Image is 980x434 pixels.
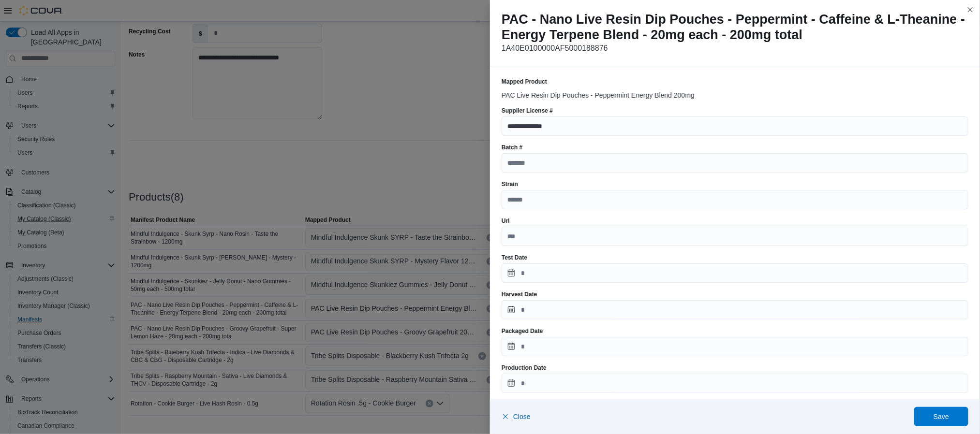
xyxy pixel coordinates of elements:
[965,4,976,15] button: Close this dialog
[502,217,510,225] label: Url
[502,374,968,393] input: Press the down key to open a popover containing a calendar.
[502,364,547,372] label: Production Date
[502,263,968,283] input: Press the down key to open a popover containing a calendar.
[502,254,527,261] label: Test Date
[502,78,547,86] label: Mapped Product
[502,12,968,43] h2: PAC - Nano Live Resin Dip Pouches - Peppermint - Caffeine & L-Theanine - Energy Terpene Blend - 2...
[502,407,531,426] button: Close
[502,87,968,99] div: PAC Live Resin Dip Pouches - Peppermint Energy Blend 200mg
[502,144,522,151] label: Batch #
[502,327,543,335] label: Packaged Date
[502,300,968,319] input: Press the down key to open a popover containing a calendar.
[513,412,531,421] span: Close
[502,43,968,54] p: 1A40E0100000AF5000188876
[934,412,949,421] span: Save
[502,107,553,115] label: Supplier License #
[914,407,968,426] button: Save
[502,290,537,298] label: Harvest Date
[502,337,968,356] input: Press the down key to open a popover containing a calendar.
[502,180,518,188] label: Strain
